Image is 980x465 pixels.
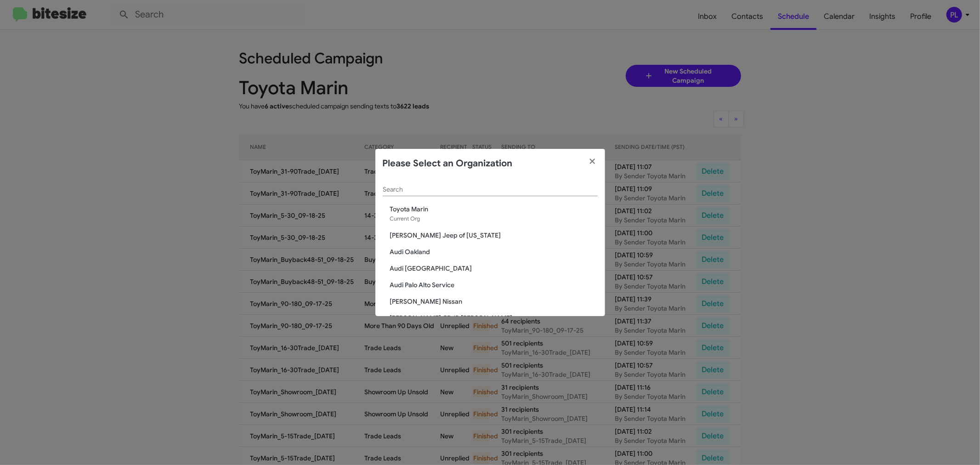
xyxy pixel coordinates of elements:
span: Audi Palo Alto Service [390,280,598,289]
h2: Please Select an Organization [383,156,513,171]
span: Audi Oakland [390,247,598,256]
span: [PERSON_NAME] Nissan [390,297,598,306]
span: Toyota Marin [390,204,598,214]
span: Current Org [390,215,420,222]
span: [PERSON_NAME] Jeep of [US_STATE] [390,231,598,240]
span: Audi [GEOGRAPHIC_DATA] [390,264,598,273]
span: [PERSON_NAME] CDJR [PERSON_NAME] [390,313,598,323]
